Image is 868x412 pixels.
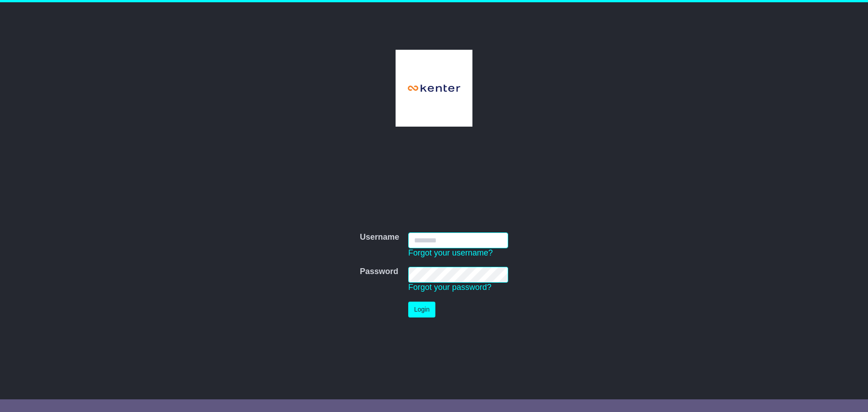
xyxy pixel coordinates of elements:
[360,232,399,242] label: Username
[396,50,472,127] img: Kenter International Logistics
[408,248,493,257] a: Forgot your username?
[408,283,491,292] a: Forgot your password?
[360,267,398,277] label: Password
[408,302,435,317] button: Login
